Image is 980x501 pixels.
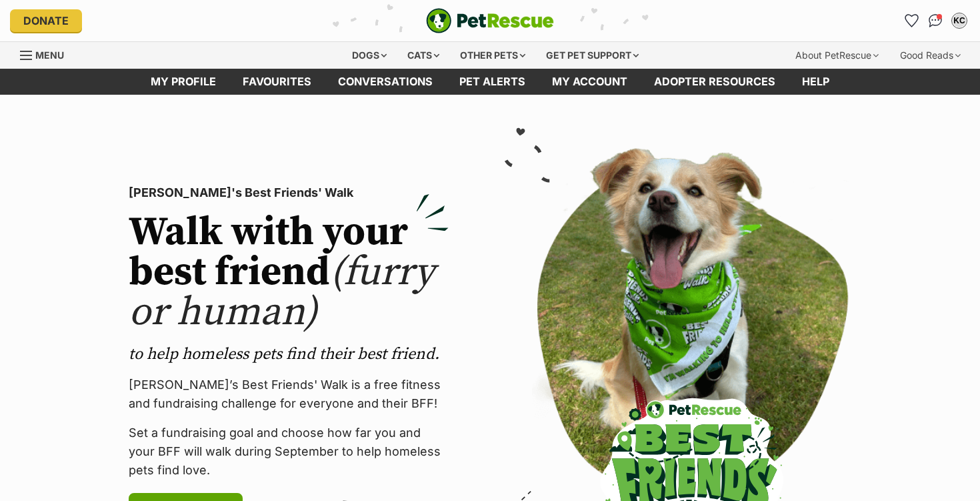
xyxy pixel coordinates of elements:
a: Favourites [901,10,922,31]
button: My account [949,10,970,31]
a: Favourites [229,69,325,95]
a: Help [789,69,843,95]
div: KC [953,14,966,27]
a: Adopter resources [641,69,789,95]
div: Get pet support [537,42,648,69]
a: PetRescue [426,8,554,33]
a: My account [539,69,641,95]
img: chat-41dd97257d64d25036548639549fe6c8038ab92f7586957e7f3b1b290dea8141.svg [929,14,943,27]
a: My profile [137,69,229,95]
span: (furry or human) [129,247,435,338]
a: Pet alerts [446,69,539,95]
ul: Account quick links [901,10,970,31]
a: Conversations [925,10,946,31]
a: Donate [10,9,82,32]
a: conversations [325,69,446,95]
h2: Walk with your best friend [129,213,449,333]
div: About PetRescue [786,42,888,69]
div: Good Reads [891,42,970,69]
a: Menu [20,42,73,66]
p: to help homeless pets find their best friend. [129,344,449,365]
img: logo-e224e6f780fb5917bec1dbf3a21bbac754714ae5b6737aabdf751b685950b380.svg [426,8,554,33]
span: Menu [35,49,64,61]
p: [PERSON_NAME]’s Best Friends' Walk is a free fitness and fundraising challenge for everyone and t... [129,376,449,413]
div: Other pets [451,42,535,69]
div: Cats [398,42,449,69]
p: Set a fundraising goal and choose how far you and your BFF will walk during September to help hom... [129,424,449,480]
p: [PERSON_NAME]'s Best Friends' Walk [129,183,449,202]
div: Dogs [343,42,396,69]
